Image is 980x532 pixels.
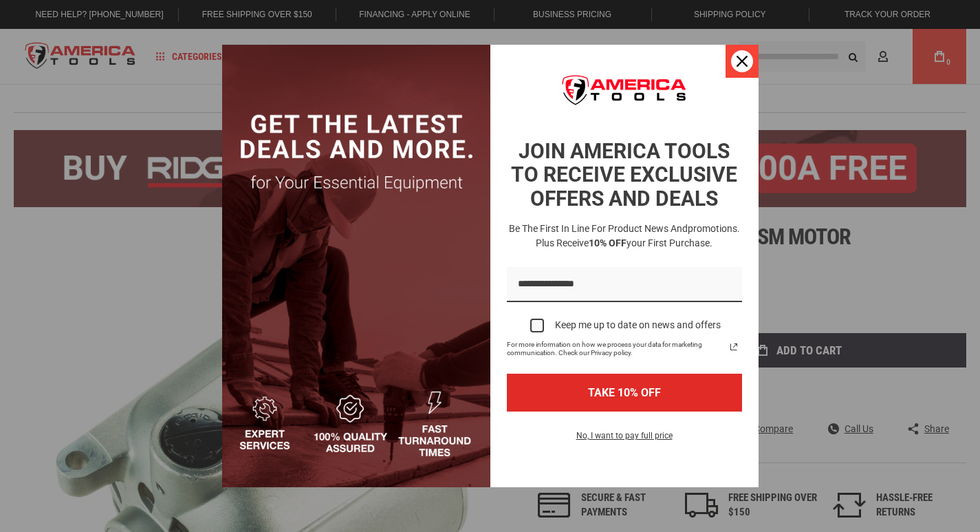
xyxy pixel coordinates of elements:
[511,139,737,211] strong: JOIN AMERICA TOOLS TO RECEIVE EXCLUSIVE OFFERS AND DEALS
[555,319,721,331] div: Keep me up to date on news and offers
[504,222,745,251] h3: Be the first in line for product news and
[726,339,742,355] svg: link icon
[507,374,742,412] button: TAKE 10% OFF
[589,237,627,248] strong: 10% OFF
[726,45,759,78] button: Close
[565,428,684,451] button: No, I want to pay full price
[507,267,742,302] input: Email field
[737,56,748,67] svg: close icon
[726,339,742,355] a: Read our Privacy Policy
[507,341,726,357] span: For more information on how we process your data for marketing communication. Check our Privacy p...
